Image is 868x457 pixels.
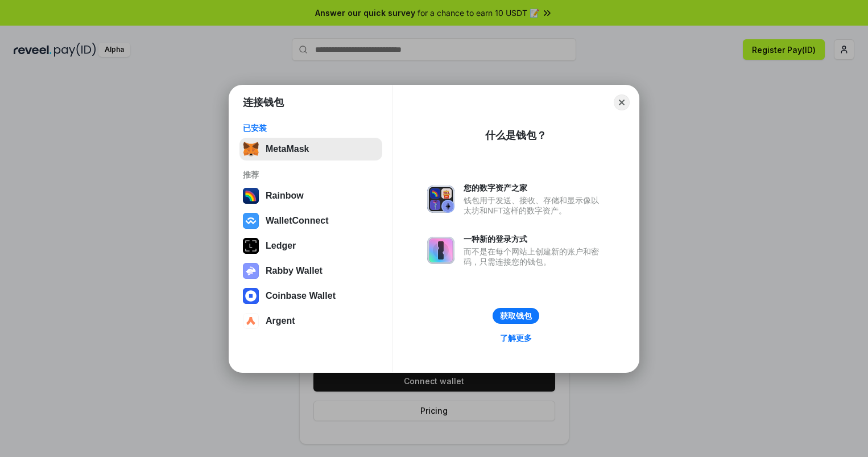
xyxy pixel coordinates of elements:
button: 获取钱包 [493,308,539,324]
button: Close [614,94,630,110]
div: 推荐 [243,170,379,180]
div: WalletConnect [266,216,329,226]
img: svg+xml,%3Csvg%20xmlns%3D%22http%3A%2F%2Fwww.w3.org%2F2000%2Fsvg%22%20fill%3D%22none%22%20viewBox... [243,263,259,279]
div: 而不是在每个网站上创建新的账户和密码，只需连接您的钱包。 [464,246,605,267]
div: Argent [266,316,295,326]
div: 了解更多 [500,333,532,343]
button: Argent [239,310,382,332]
div: 一种新的登录方式 [464,234,605,244]
div: 什么是钱包？ [485,129,547,142]
button: Ledger [239,234,382,257]
img: svg+xml,%3Csvg%20xmlns%3D%22http%3A%2F%2Fwww.w3.org%2F2000%2Fsvg%22%20fill%3D%22none%22%20viewBox... [427,237,454,264]
div: Coinbase Wallet [266,291,336,301]
div: Rabby Wallet [266,266,323,276]
button: MetaMask [239,138,382,160]
img: svg+xml,%3Csvg%20width%3D%2228%22%20height%3D%2228%22%20viewBox%3D%220%200%2028%2028%22%20fill%3D... [243,313,259,329]
h1: 连接钱包 [243,96,284,109]
a: 了解更多 [493,331,539,345]
div: MetaMask [266,144,309,154]
img: svg+xml,%3Csvg%20fill%3D%22none%22%20height%3D%2233%22%20viewBox%3D%220%200%2035%2033%22%20width%... [243,141,259,157]
img: svg+xml,%3Csvg%20width%3D%2228%22%20height%3D%2228%22%20viewBox%3D%220%200%2028%2028%22%20fill%3D... [243,213,259,229]
button: Rainbow [239,184,382,207]
img: svg+xml,%3Csvg%20xmlns%3D%22http%3A%2F%2Fwww.w3.org%2F2000%2Fsvg%22%20fill%3D%22none%22%20viewBox... [427,186,454,213]
img: svg+xml,%3Csvg%20xmlns%3D%22http%3A%2F%2Fwww.w3.org%2F2000%2Fsvg%22%20width%3D%2228%22%20height%3... [243,238,259,254]
button: Rabby Wallet [239,260,382,282]
div: 获取钱包 [500,311,532,321]
div: 您的数字资产之家 [464,183,605,193]
div: 钱包用于发送、接收、存储和显示像以太坊和NFT这样的数字资产。 [464,195,605,216]
div: Rainbow [266,191,304,201]
img: svg+xml,%3Csvg%20width%3D%22120%22%20height%3D%22120%22%20viewBox%3D%220%200%20120%20120%22%20fil... [243,188,259,204]
div: 已安装 [243,123,379,133]
button: WalletConnect [239,209,382,232]
div: Ledger [266,241,296,251]
img: svg+xml,%3Csvg%20width%3D%2228%22%20height%3D%2228%22%20viewBox%3D%220%200%2028%2028%22%20fill%3D... [243,288,259,304]
button: Coinbase Wallet [239,285,382,307]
